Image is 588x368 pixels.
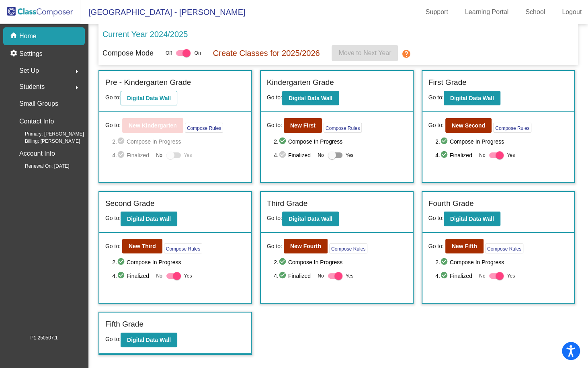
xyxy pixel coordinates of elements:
[452,122,485,129] b: New Second
[428,121,444,130] span: Go to:
[127,95,171,101] b: Digital Data Wall
[459,6,515,19] a: Learning Portal
[105,242,121,251] span: Go to:
[440,137,450,146] mat-icon: check_circle
[80,6,245,19] span: [GEOGRAPHIC_DATA] - [PERSON_NAME]
[121,91,177,105] button: Digital Data Wall
[166,49,172,57] span: Off
[19,81,45,93] span: Students
[274,257,406,267] span: 2. Compose In Progress
[19,65,39,76] span: Set Up
[105,121,121,130] span: Go to:
[440,150,450,160] mat-icon: check_circle
[284,118,322,133] button: New First
[282,91,339,105] button: Digital Data Wall
[195,49,201,57] span: On
[290,243,321,249] b: New Fourth
[419,6,455,19] a: Support
[445,118,492,133] button: New Second
[117,137,127,146] mat-icon: check_circle
[117,271,127,281] mat-icon: check_circle
[19,148,55,159] p: Account Info
[274,271,313,281] span: 4. Finalized
[450,95,494,101] b: Digital Data Wall
[519,6,551,19] a: School
[184,271,192,281] span: Yes
[112,271,152,281] span: 4. Finalized
[318,272,324,280] span: No
[274,150,313,160] span: 4. Finalized
[290,122,316,129] b: New First
[12,130,84,138] span: Primary: [PERSON_NAME]
[105,319,143,330] label: Fifth Grade
[479,152,485,159] span: No
[129,122,177,129] b: New Kindergarten
[12,162,69,170] span: Renewal On: [DATE]
[444,212,500,226] button: Digital Data Wall
[156,152,162,159] span: No
[279,257,288,267] mat-icon: check_circle
[279,137,288,146] mat-icon: check_circle
[112,150,152,160] span: 4. Finalized
[428,77,467,88] label: First Grade
[127,337,171,343] b: Digital Data Wall
[274,137,406,146] span: 2. Compose In Progress
[507,150,515,160] span: Yes
[164,243,202,253] button: Compose Rules
[10,31,19,41] mat-icon: home
[19,31,37,41] p: Home
[121,212,177,226] button: Digital Data Wall
[289,95,332,101] b: Digital Data Wall
[121,333,177,347] button: Digital Data Wall
[279,150,288,160] mat-icon: check_circle
[117,150,127,160] mat-icon: check_circle
[485,243,523,253] button: Compose Rules
[318,152,324,159] span: No
[19,116,54,127] p: Contact Info
[105,198,155,210] label: Second Grade
[72,67,82,76] mat-icon: arrow_right
[289,216,332,222] b: Digital Data Wall
[267,198,307,210] label: Third Grade
[117,257,127,267] mat-icon: check_circle
[105,77,191,88] label: Pre - Kindergarten Grade
[444,91,500,105] button: Digital Data Wall
[346,150,354,160] span: Yes
[428,94,444,101] span: Go to:
[279,271,288,281] mat-icon: check_circle
[493,123,531,133] button: Compose Rules
[435,137,568,146] span: 2. Compose In Progress
[428,242,444,251] span: Go to:
[339,49,391,56] span: Move to Next Year
[329,243,367,253] button: Compose Rules
[435,271,475,281] span: 4. Finalized
[102,48,154,59] p: Compose Mode
[282,212,339,226] button: Digital Data Wall
[324,123,362,133] button: Compose Rules
[284,239,328,253] button: New Fourth
[435,257,568,267] span: 2. Compose In Progress
[440,257,450,267] mat-icon: check_circle
[440,271,450,281] mat-icon: check_circle
[507,271,515,281] span: Yes
[105,336,121,342] span: Go to:
[452,243,477,249] b: New Fifth
[428,215,444,221] span: Go to:
[102,28,188,40] p: Current Year 2024/2025
[267,242,282,251] span: Go to:
[112,137,245,146] span: 2. Compose In Progress
[19,98,58,109] p: Small Groups
[435,150,475,160] span: 4. Finalized
[72,83,82,93] mat-icon: arrow_right
[445,239,484,253] button: New Fifth
[127,216,171,222] b: Digital Data Wall
[267,215,282,221] span: Go to:
[122,239,162,253] button: New Third
[185,123,223,133] button: Compose Rules
[10,49,19,59] mat-icon: settings
[401,49,411,59] mat-icon: help
[12,138,80,145] span: Billing: [PERSON_NAME]
[450,216,494,222] b: Digital Data Wall
[112,257,245,267] span: 2. Compose In Progress
[19,49,43,59] p: Settings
